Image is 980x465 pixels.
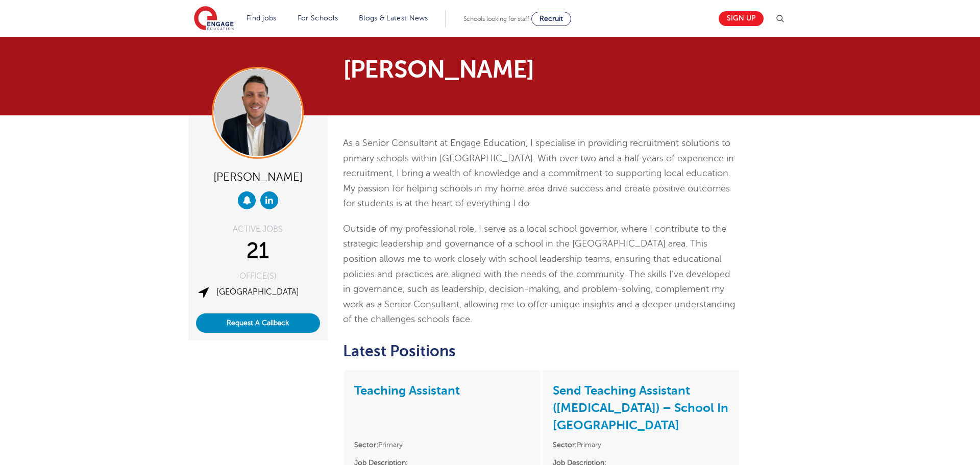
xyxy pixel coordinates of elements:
[354,441,378,449] strong: Sector:
[531,12,571,26] a: Recruit
[354,439,530,451] li: Primary
[247,14,277,22] a: Find jobs
[343,57,585,82] h1: [PERSON_NAME]
[343,222,741,327] p: Outside of my professional role, I serve as a local school governor, where I contribute to the st...
[354,383,460,398] a: Teaching Assistant
[298,14,338,22] a: For Schools
[359,14,428,22] a: Blogs & Latest News
[194,6,234,32] img: Engage Education
[196,313,320,333] button: Request A Callback
[343,342,741,360] h2: Latest Positions
[196,238,320,264] div: 21
[553,441,577,449] strong: Sector:
[719,11,764,26] a: Sign up
[553,439,729,451] li: Primary
[540,15,563,22] span: Recruit
[216,287,299,297] a: [GEOGRAPHIC_DATA]
[196,272,320,280] div: OFFICE(S)
[343,136,741,211] p: As a Senior Consultant at Engage Education, I specialise in providing recruitment solutions to pr...
[196,166,320,186] div: [PERSON_NAME]
[196,225,320,233] div: ACTIVE JOBS
[463,15,529,22] span: Schools looking for staff
[553,383,728,432] a: Send Teaching Assistant ([MEDICAL_DATA]) – School In [GEOGRAPHIC_DATA]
